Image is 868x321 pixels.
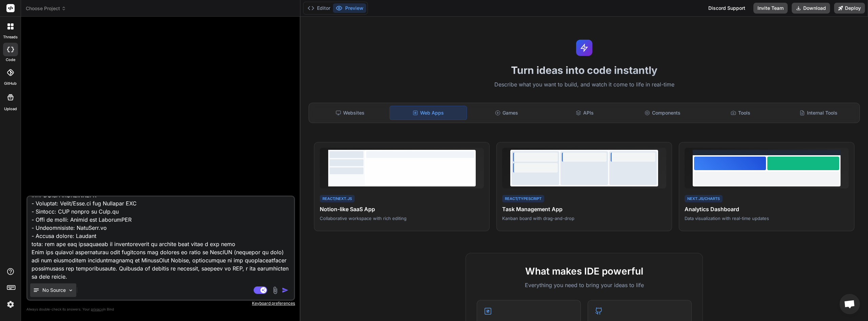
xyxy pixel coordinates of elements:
[390,106,467,120] div: Web Apps
[27,197,294,281] textarea: Lore ips dolorsitam con adipisci elitsed "DOEI TE INCIDIDU" utl etd ma aliq en AdmiNIM veniamquis...
[304,80,864,89] p: Describe what you want to build, and watch it come to life in real-time
[477,281,692,289] p: Everything you need to bring your ideas to life
[840,294,860,314] div: Chat abierto
[320,215,484,221] p: Collaborative workspace with rich editing
[282,287,289,294] img: icon
[4,81,17,86] label: GitHub
[91,307,103,311] span: privacy
[546,106,623,120] div: APIs
[6,57,15,63] label: code
[304,64,864,76] h1: Turn ideas into code instantly
[320,205,484,213] h4: Notion-like SaaS App
[502,205,666,213] h4: Task Management App
[26,5,66,12] span: Choose Project
[704,3,749,14] div: Discord Support
[305,3,333,13] button: Editor
[312,106,388,120] div: Websites
[271,286,279,294] img: attachment
[4,106,17,112] label: Upload
[753,3,788,14] button: Invite Team
[333,3,366,13] button: Preview
[320,195,355,203] div: React/Next.js
[685,195,723,203] div: Next.js/Charts
[26,306,295,313] p: Always double-check its answers. Your in Bind
[26,301,295,306] p: Keyboard preferences
[502,195,544,203] div: React/TypeScript
[42,287,66,294] p: No Source
[780,106,857,120] div: Internal Tools
[468,106,545,120] div: Games
[702,106,779,120] div: Tools
[685,215,849,221] p: Data visualization with real-time updates
[3,34,18,40] label: threads
[477,264,692,278] h2: What makes IDE powerful
[834,3,865,14] button: Deploy
[5,299,16,310] img: settings
[792,3,830,14] button: Download
[68,287,74,293] img: Pick Models
[685,205,849,213] h4: Analytics Dashboard
[502,215,666,221] p: Kanban board with drag-and-drop
[624,106,701,120] div: Components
